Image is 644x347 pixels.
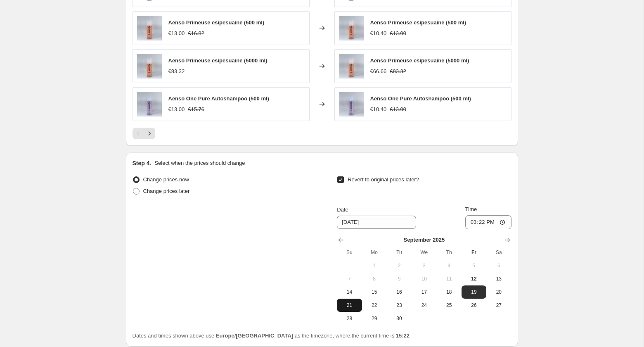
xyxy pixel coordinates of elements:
span: 7 [340,276,358,282]
button: Wednesday September 3 2025 [412,259,436,272]
span: Revert to original prices later? [348,176,419,183]
button: Wednesday September 24 2025 [412,299,436,312]
span: 17 [415,289,433,295]
span: 19 [465,289,483,295]
th: Tuesday [387,246,412,259]
span: 16 [390,289,408,295]
button: Today Friday September 12 2025 [462,272,486,285]
span: We [415,249,433,256]
span: 14 [340,289,358,295]
span: Change prices later [143,188,190,194]
th: Saturday [486,246,511,259]
button: Sunday September 28 2025 [337,312,362,325]
button: Sunday September 7 2025 [337,272,362,285]
button: Show previous month, August 2025 [335,234,347,246]
div: €10.40 [370,29,387,38]
button: Saturday September 13 2025 [486,272,511,285]
button: Monday September 15 2025 [362,285,387,299]
span: Th [440,249,458,256]
span: 8 [365,276,384,282]
img: productpicture-primeuse-1440x96072dpi_80x.jpg [339,54,364,78]
span: Tu [390,249,408,256]
div: €13.00 [168,105,185,114]
h2: Step 4. [133,159,152,167]
span: Aenso One Pure Autoshampoo (500 ml) [370,95,471,102]
div: €13.00 [168,29,185,38]
span: 2 [390,262,408,269]
span: 12 [465,276,483,282]
b: 15:22 [396,333,410,339]
button: Monday September 29 2025 [362,312,387,325]
span: Change prices now [143,176,189,183]
span: 18 [440,289,458,295]
b: Europe/[GEOGRAPHIC_DATA] [216,333,293,339]
button: Thursday September 11 2025 [436,272,461,285]
div: €83.32 [168,67,185,76]
span: Su [340,249,358,256]
button: Tuesday September 30 2025 [387,312,412,325]
div: €10.40 [370,105,387,114]
span: 28 [340,315,358,322]
span: Aenso Primeuse esipesuaine (5000 ml) [370,57,469,64]
span: 6 [490,262,508,269]
span: 15 [365,289,384,295]
button: Tuesday September 23 2025 [387,299,412,312]
img: productpicture-one-1440x96072dpi_80x.jpg [137,92,162,116]
button: Sunday September 14 2025 [337,285,362,299]
span: Aenso Primeuse esipesuaine (500 ml) [370,19,466,26]
span: Aenso One Pure Autoshampoo (500 ml) [168,95,269,102]
button: Monday September 8 2025 [362,272,387,285]
img: productpicture-primeuse-1440x96072dpi_80x.jpg [339,16,364,40]
span: 9 [390,276,408,282]
button: Show next month, October 2025 [502,234,513,246]
button: Wednesday September 17 2025 [412,285,436,299]
button: Friday September 26 2025 [462,299,486,312]
span: Mo [365,249,384,256]
span: Sa [490,249,508,256]
span: Time [465,206,477,212]
button: Sunday September 21 2025 [337,299,362,312]
span: 24 [415,302,433,309]
img: productpicture-primeuse-1440x96072dpi_80x.jpg [137,54,162,78]
button: Tuesday September 9 2025 [387,272,412,285]
button: Friday September 19 2025 [462,285,486,299]
span: Aenso Primeuse esipesuaine (5000 ml) [168,57,268,64]
button: Saturday September 27 2025 [486,299,511,312]
th: Wednesday [412,246,436,259]
span: 20 [490,289,508,295]
button: Next [144,128,155,139]
button: Thursday September 25 2025 [436,299,461,312]
span: 29 [365,315,384,322]
span: 3 [415,262,433,269]
span: 21 [340,302,358,309]
span: Date [337,207,348,213]
button: Thursday September 18 2025 [436,285,461,299]
nav: Pagination [133,128,155,139]
div: €66.66 [370,67,387,76]
strike: €16.82 [188,29,204,38]
strike: €15.76 [188,105,204,114]
span: Fr [465,249,483,256]
strike: €83.32 [390,67,406,76]
button: Wednesday September 10 2025 [412,272,436,285]
span: 4 [440,262,458,269]
button: Saturday September 6 2025 [486,259,511,272]
span: 23 [390,302,408,309]
span: 25 [440,302,458,309]
span: 22 [365,302,384,309]
img: productpicture-primeuse-1440x96072dpi_80x.jpg [137,16,162,40]
th: Thursday [436,246,461,259]
button: Tuesday September 16 2025 [387,285,412,299]
span: 27 [490,302,508,309]
button: Monday September 22 2025 [362,299,387,312]
span: 26 [465,302,483,309]
p: Select when the prices should change [154,159,245,167]
input: 9/12/2025 [337,216,416,229]
button: Thursday September 4 2025 [436,259,461,272]
strike: €13.00 [390,29,406,38]
th: Sunday [337,246,362,259]
th: Friday [462,246,486,259]
span: 11 [440,276,458,282]
span: 13 [490,276,508,282]
span: 1 [365,262,384,269]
